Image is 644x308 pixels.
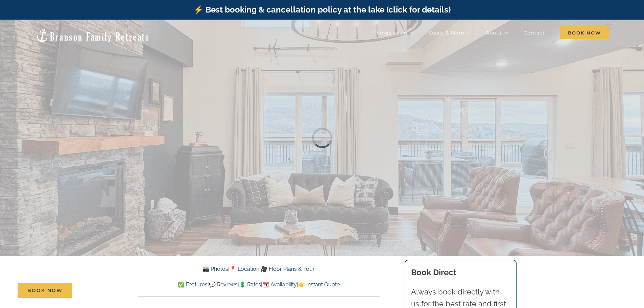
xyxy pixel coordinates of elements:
[27,288,63,293] span: Book Now
[209,281,238,288] a: 💬 Reviews
[429,26,471,40] a: Deals & More
[202,266,228,272] a: 📸 Photos
[193,5,451,15] a: ⚡️ Best booking & cancellation policy at the lake (click for details)
[262,281,297,288] a: 📆 Availability
[486,30,502,35] span: About
[18,283,72,298] a: Book Now
[429,30,464,35] span: Deals & More
[560,26,609,39] span: Book Now
[230,266,259,272] a: 📍 Location
[239,281,261,288] a: 💲 Rates
[374,30,407,35] span: Things to do
[138,280,380,289] p: | | | |
[138,265,380,274] p: | |
[486,26,508,40] a: About
[35,28,150,43] img: Branson Family Retreats Logo
[524,30,545,35] span: Contact
[309,26,609,40] nav: Main Menu
[374,26,414,40] a: Things to do
[178,281,208,288] a: ✅ Features
[298,281,340,288] a: 👉 Instant Quote
[261,266,315,272] a: 🎥 Floor Plans & Tour
[411,267,456,277] b: Book Direct
[309,26,358,40] a: Vacation homes
[309,30,352,35] span: Vacation homes
[524,26,545,40] a: Contact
